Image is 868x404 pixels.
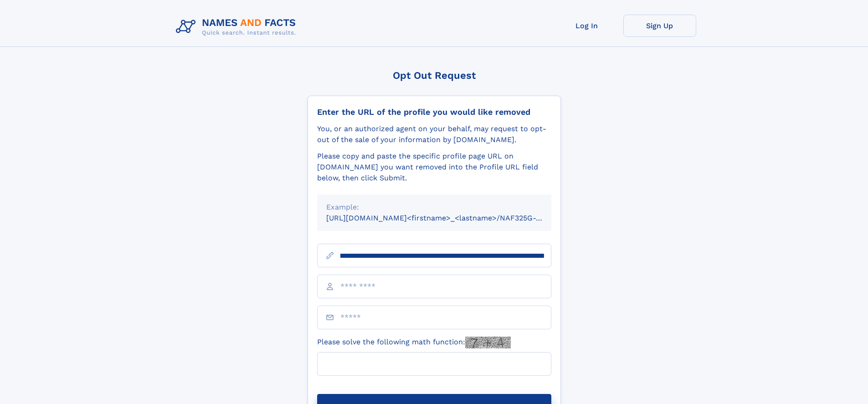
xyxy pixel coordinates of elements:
[317,151,551,184] div: Please copy and paste the specific profile page URL on [DOMAIN_NAME] you want removed into the Pr...
[308,70,561,81] div: Opt Out Request
[550,15,623,37] a: Log In
[317,337,511,348] label: Please solve the following math function:
[317,123,551,145] div: You, or an authorized agent on your behalf, may request to opt-out of the sale of your informatio...
[172,15,303,39] img: Logo Names and Facts
[623,15,696,37] a: Sign Up
[326,214,569,222] small: [URL][DOMAIN_NAME]<firstname>_<lastname>/NAF325G-xxxxxxxx
[317,107,551,117] div: Enter the URL of the profile you would like removed
[326,202,542,213] div: Example:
